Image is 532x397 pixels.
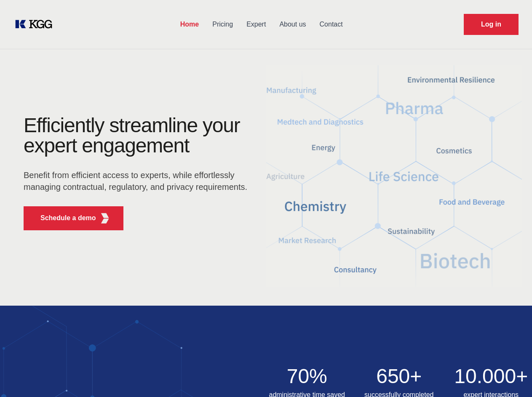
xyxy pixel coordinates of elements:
img: KGG Fifth Element RED [100,213,110,224]
a: Home [174,13,206,35]
h2: 70% [266,366,348,386]
h1: Efficiently streamline your expert engagement [24,115,253,156]
a: Contact [313,13,350,35]
a: KOL Knowledge Platform: Talk to Key External Experts (KEE) [13,18,59,31]
a: Request Demo [464,14,519,35]
a: About us [273,13,313,35]
img: KGG Fifth Element RED [266,55,522,297]
button: Schedule a demoKGG Fifth Element RED [24,206,123,230]
a: Expert [240,13,273,35]
p: Schedule a demo [40,213,96,223]
p: Benefit from efficient access to experts, while effortlessly managing contractual, regulatory, an... [24,169,253,193]
h2: 650+ [358,366,440,386]
a: Pricing [206,13,240,35]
